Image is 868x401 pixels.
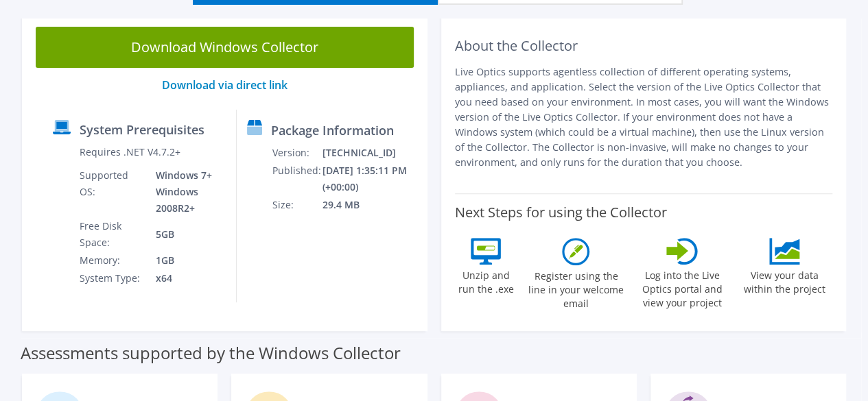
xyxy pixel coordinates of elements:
[80,145,180,159] label: Requires .NET V4.7.2+
[455,204,667,221] label: Next Steps for using the Collector
[271,123,394,137] label: Package Information
[145,252,225,269] td: 1GB
[162,77,288,93] a: Download via direct link
[272,162,322,196] td: Published:
[80,123,204,136] label: System Prerequisites
[322,162,421,196] td: [DATE] 1:35:11 PM (+00:00)
[145,217,225,252] td: 5GB
[145,269,225,287] td: x64
[272,144,322,162] td: Version:
[79,167,145,217] td: Supported OS:
[737,265,832,296] label: View your data within the project
[79,252,145,269] td: Memory:
[525,265,628,311] label: Register using the line in your welcome email
[455,64,833,170] p: Live Optics supports agentless collection of different operating systems, appliances, and applica...
[455,38,833,54] h2: About the Collector
[455,265,518,296] label: Unzip and run the .exe
[79,269,145,287] td: System Type:
[145,167,225,217] td: Windows 7+ Windows 2008R2+
[272,196,322,214] td: Size:
[322,196,421,214] td: 29.4 MB
[21,346,401,360] label: Assessments supported by the Windows Collector
[79,217,145,252] td: Free Disk Space:
[635,265,730,310] label: Log into the Live Optics portal and view your project
[322,144,421,162] td: [TECHNICAL_ID]
[36,27,414,68] a: Download Windows Collector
